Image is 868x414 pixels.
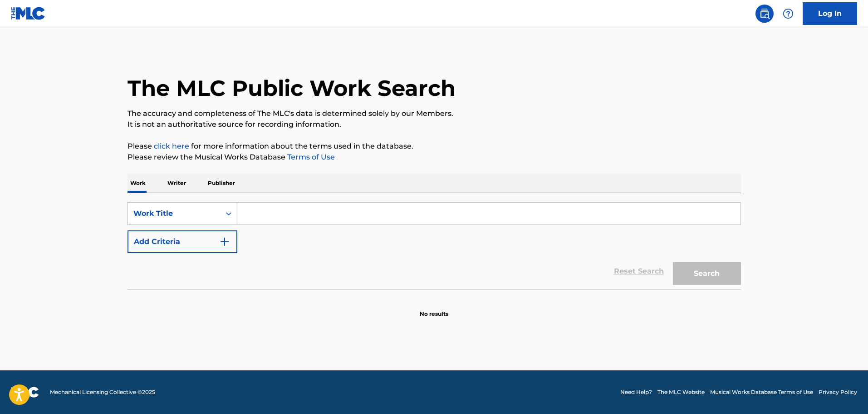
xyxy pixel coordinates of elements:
[710,388,813,396] a: Musical Works Database Terms of Use
[657,388,705,396] a: The MLC Website
[755,5,774,23] a: Public Search
[783,8,794,19] img: help
[11,387,39,398] img: logo
[128,141,741,152] p: Please for more information about the terms used in the database.
[128,202,741,289] form: Search Form
[819,388,857,396] a: Privacy Policy
[133,208,215,219] div: Work Title
[128,75,456,102] h1: The MLC Public Work Search
[219,236,230,247] img: 9d2ae6d4665cec9f34b9.svg
[285,153,335,161] a: Terms of Use
[128,230,237,253] button: Add Criteria
[128,108,741,119] p: The accuracy and completeness of The MLC's data is determined solely by our Members.
[11,7,46,20] img: MLC Logo
[205,174,238,193] p: Publisher
[803,2,857,25] a: Log In
[779,5,797,23] div: Help
[759,8,770,19] img: search
[154,142,189,150] a: click here
[165,174,189,193] p: Writer
[128,119,741,130] p: It is not an authoritative source for recording information.
[50,388,155,396] span: Mechanical Licensing Collective © 2025
[128,174,148,193] p: Work
[128,152,741,163] p: Please review the Musical Works Database
[420,299,448,318] p: No results
[620,388,652,396] a: Need Help?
